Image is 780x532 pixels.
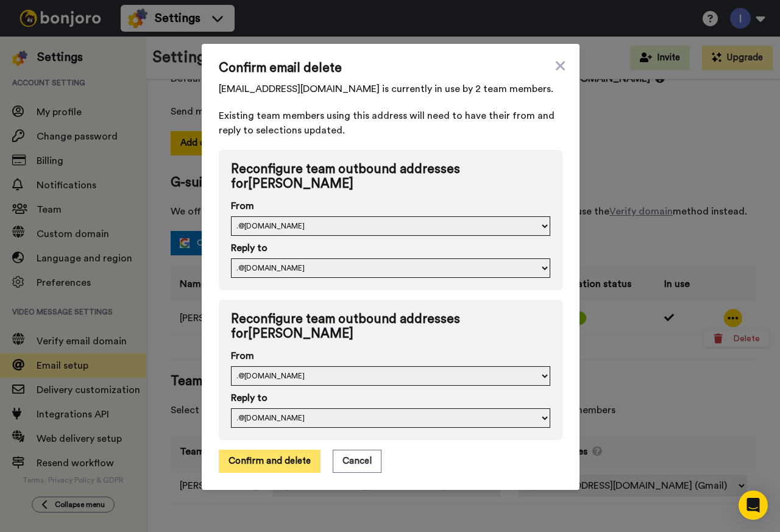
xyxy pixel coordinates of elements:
[333,450,381,473] button: Cancel
[219,450,321,473] button: Confirm and delete
[231,391,550,405] label: Reply to
[231,199,550,213] label: From
[231,312,550,341] span: Reconfigure team outbound addresses for [PERSON_NAME]
[231,241,550,255] label: Reply to
[219,108,562,138] span: Existing team members using this address will need to have their from and reply to selections upd...
[231,349,550,363] label: From
[231,162,550,191] span: Reconfigure team outbound addresses for [PERSON_NAME]
[219,61,562,76] span: Confirm email delete
[739,491,768,520] div: Open Intercom Messenger
[219,82,562,96] span: [EMAIL_ADDRESS][DOMAIN_NAME] is currently in use by 2 team members.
